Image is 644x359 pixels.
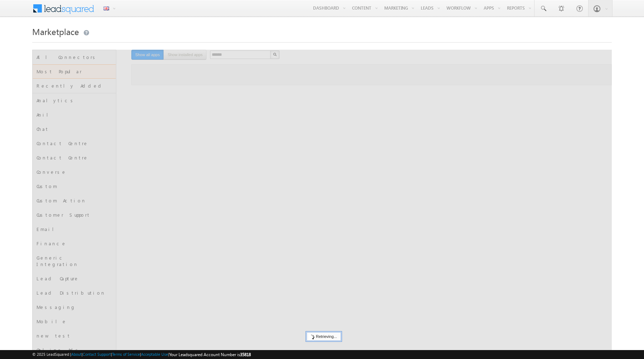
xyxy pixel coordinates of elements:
[240,352,251,357] span: 35818
[307,332,341,341] div: Retrieving...
[71,352,82,356] a: About
[83,352,111,356] a: Contact Support
[169,352,251,357] span: Your Leadsquared Account Number is
[112,352,140,356] a: Terms of Service
[141,352,168,356] a: Acceptable Use
[32,26,79,37] span: Marketplace
[32,351,251,358] span: © 2025 LeadSquared | | | | |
